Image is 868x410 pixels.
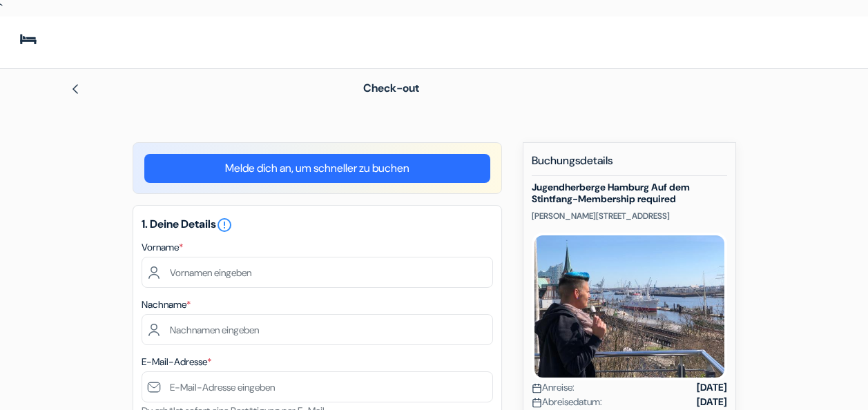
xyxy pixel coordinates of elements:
span: Anreise: [532,380,575,395]
strong: [DATE] [697,395,727,409]
label: Vorname [142,240,183,255]
label: Nachname [142,297,191,312]
input: Vornamen eingeben [142,257,493,288]
label: E-Mail-Adresse [142,355,211,369]
strong: [DATE] [697,380,727,395]
span: Abreisedatum: [532,395,602,409]
img: calendar.svg [532,383,542,393]
input: Nachnamen eingeben [142,314,493,345]
h5: Buchungsdetails [532,154,727,176]
h5: 1. Deine Details [142,217,493,233]
p: [PERSON_NAME][STREET_ADDRESS] [532,211,727,222]
h5: Jugendherberge Hamburg Auf dem Stintfang-Membership required [532,182,727,205]
a: error_outline [216,217,233,231]
a: Melde dich an, um schneller zu buchen [144,154,490,183]
i: error_outline [216,217,233,233]
span: Check-out [363,81,419,95]
input: E-Mail-Adresse eingeben [142,371,493,402]
img: left_arrow.svg [70,84,81,95]
img: Jugendherbergen.com [17,28,182,57]
img: calendar.svg [532,398,542,408]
